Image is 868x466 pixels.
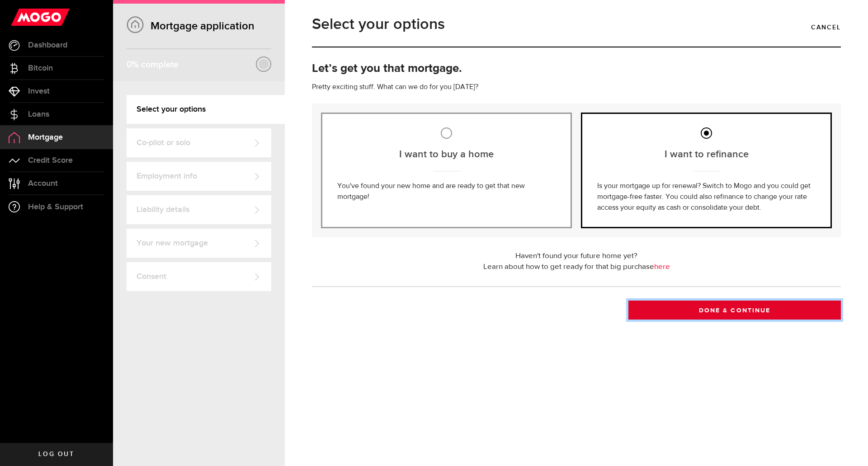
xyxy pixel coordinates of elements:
label: I want to buy a home [337,147,556,162]
p: You've found your new home and are ready to get that new mortgage! [337,181,556,202]
a: Consent [127,262,271,291]
a: Co-pilot or solo [127,128,271,157]
a: Employment info [127,162,271,191]
span: Bitcoin [28,64,53,72]
span: Mortgage [28,133,63,141]
a: Select your options [127,95,285,124]
label: I want to refinance [597,147,816,162]
span: Account [28,179,58,188]
span: 0 [127,59,132,70]
a: here [654,263,670,271]
span: Credit Score [28,156,73,165]
h1: Select your options [312,13,445,36]
p: Pretty exciting stuff. What can we do for you [DATE]? [312,82,841,93]
button: Done & Continue [628,301,841,320]
div: % complete [127,56,179,73]
p: Is your mortgage up for renewal? Switch to Mogo and you could get mortgage-free faster. You could... [597,181,816,213]
a: Cancel [811,20,841,35]
a: Liability details [127,195,271,224]
a: Your new mortgage [127,229,271,258]
span: Invest [28,87,50,95]
span: Loans [28,110,49,118]
input: I want to refinance [701,127,712,139]
input: I want to buy a home [441,127,452,139]
span: Dashboard [28,41,67,49]
button: Open LiveChat chat widget [7,4,34,31]
h1: Mortgage application [127,19,271,33]
span: Log out [38,451,74,457]
h2: Let’s get you that mortgage. [312,59,841,78]
div: Haven't found your future home yet? Learn about how to get ready for that big purchase [312,251,841,273]
span: Help & Support [28,203,83,211]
